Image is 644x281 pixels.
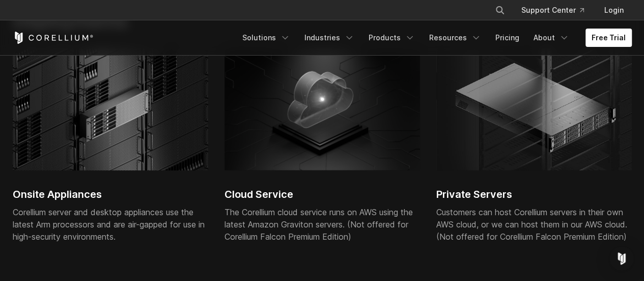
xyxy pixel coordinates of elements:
div: Customers can host Corellium servers in their own AWS cloud, or we can host them in our AWS cloud... [436,206,632,243]
a: Industries [298,29,360,47]
a: Products [362,29,421,47]
a: Free Trial [585,29,632,47]
div: Navigation Menu [483,1,632,19]
div: Corellium server and desktop appliances use the latest Arm processors and are air-gapped for use ... [13,206,208,243]
a: Solutions [236,29,296,47]
a: Corellium Home [13,32,94,44]
img: Corellium platform cloud service [225,48,420,170]
h2: Private Servers [436,187,632,202]
div: Open Intercom Messenger [609,246,634,271]
div: The Corellium cloud service runs on AWS using the latest Amazon Graviton servers. (Not offered fo... [225,206,420,243]
img: Dedicated servers for the AWS cloud [436,48,632,170]
h2: Onsite Appliances [13,187,208,202]
a: Login [596,1,632,19]
button: Search [491,1,509,19]
div: Navigation Menu [236,29,632,47]
a: Resources [423,29,487,47]
a: About [527,29,575,47]
a: Support Center [513,1,592,19]
img: Onsite Appliances for Corellium server and desktop appliances [13,48,208,170]
a: Pricing [489,29,525,47]
h2: Cloud Service [225,187,420,202]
